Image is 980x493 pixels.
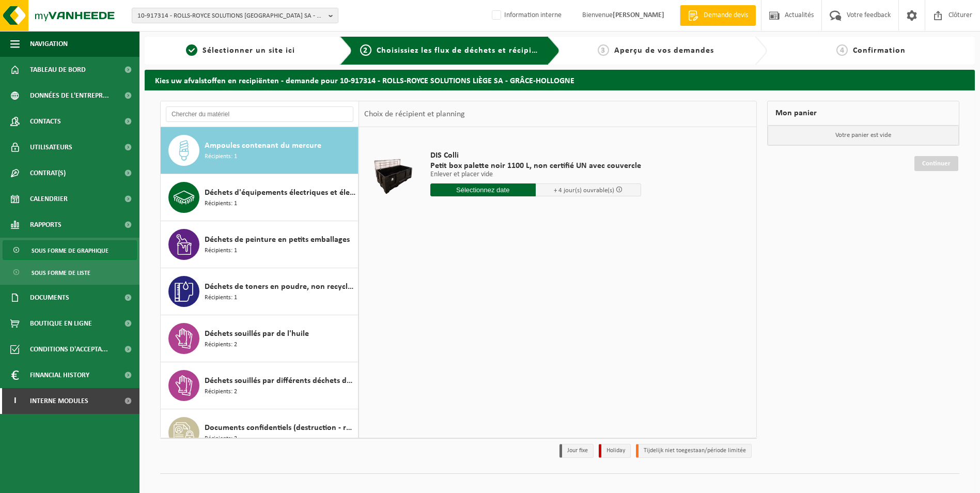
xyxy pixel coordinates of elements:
[150,44,332,57] a: 1Sélectionner un site ici
[360,44,371,56] span: 2
[203,47,295,55] span: Sélectionner un site ici
[30,285,69,311] span: Documents
[205,187,355,199] span: Déchets d'équipements électriques et électroniques - Sans tubes cathodiques
[205,246,237,256] span: Récipients: 1
[30,134,72,160] span: Utilisateurs
[161,127,359,174] button: Ampoules contenant du mercure Récipients: 1
[430,183,536,196] input: Sélectionnez date
[30,311,92,336] span: Boutique en ligne
[767,101,959,126] div: Mon panier
[430,161,641,171] span: Petit box palette noir 1100 L, non certifié UN avec couvercle
[30,186,68,212] span: Calendrier
[205,375,355,387] span: Déchets souillés par différents déchets dangereux
[161,362,359,409] button: Déchets souillés par différents déchets dangereux Récipients: 2
[161,174,359,221] button: Déchets d'équipements électriques et électroniques - Sans tubes cathodiques Récipients: 1
[137,8,324,24] span: 10-917314 - ROLLS-ROYCE SOLUTIONS [GEOGRAPHIC_DATA] SA - GRÂCE-HOLLOGNE
[430,150,641,161] span: DIS Colli
[598,44,609,56] span: 3
[430,171,641,178] p: Enlever et placer vide
[205,234,350,246] span: Déchets de peinture en petits emballages
[30,362,89,388] span: Financial History
[205,422,355,434] span: Documents confidentiels (destruction - recyclage)
[161,315,359,362] button: Déchets souillés par de l'huile Récipients: 2
[30,336,108,362] span: Conditions d'accepta...
[30,212,61,238] span: Rapports
[205,340,237,350] span: Récipients: 2
[205,328,309,340] span: Déchets souillés par de l'huile
[636,444,752,458] li: Tijdelijk niet toegestaan/période limitée
[559,444,594,458] li: Jour fixe
[768,126,959,145] p: Votre panier est vide
[30,160,66,186] span: Contrat(s)
[205,140,321,152] span: Ampoules contenant du mercure
[161,221,359,268] button: Déchets de peinture en petits emballages Récipients: 1
[205,434,237,444] span: Récipients: 2
[161,268,359,315] button: Déchets de toners en poudre, non recyclable, non dangereux Récipients: 1
[614,47,714,55] span: Aperçu de vos demandes
[32,263,90,283] span: Sous forme de liste
[554,187,614,194] span: + 4 jour(s) ouvrable(s)
[205,281,355,293] span: Déchets de toners en poudre, non recyclable, non dangereux
[701,10,751,21] span: Demande devis
[377,47,549,55] span: Choisissiez les flux de déchets et récipients
[166,106,353,122] input: Chercher du matériel
[132,8,338,23] button: 10-917314 - ROLLS-ROYCE SOLUTIONS [GEOGRAPHIC_DATA] SA - GRÂCE-HOLLOGNE
[914,156,958,171] a: Continuer
[205,152,237,162] span: Récipients: 1
[32,241,108,260] span: Sous forme de graphique
[205,199,237,209] span: Récipients: 1
[30,109,61,134] span: Contacts
[30,388,88,414] span: Interne modules
[10,388,20,414] span: I
[853,47,906,55] span: Confirmation
[3,240,137,260] a: Sous forme de graphique
[30,31,68,57] span: Navigation
[30,57,86,83] span: Tableau de bord
[161,409,359,456] button: Documents confidentiels (destruction - recyclage) Récipients: 2
[145,70,975,90] h2: Kies uw afvalstoffen en recipiënten - demande pour 10-917314 - ROLLS-ROYCE SOLUTIONS LIÈGE SA - G...
[359,101,470,127] div: Choix de récipient et planning
[205,387,237,397] span: Récipients: 2
[836,44,848,56] span: 4
[680,5,756,26] a: Demande devis
[599,444,631,458] li: Holiday
[186,44,197,56] span: 1
[30,83,109,109] span: Données de l'entrepr...
[3,263,137,282] a: Sous forme de liste
[490,8,562,23] label: Information interne
[613,11,664,19] strong: [PERSON_NAME]
[205,293,237,303] span: Récipients: 1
